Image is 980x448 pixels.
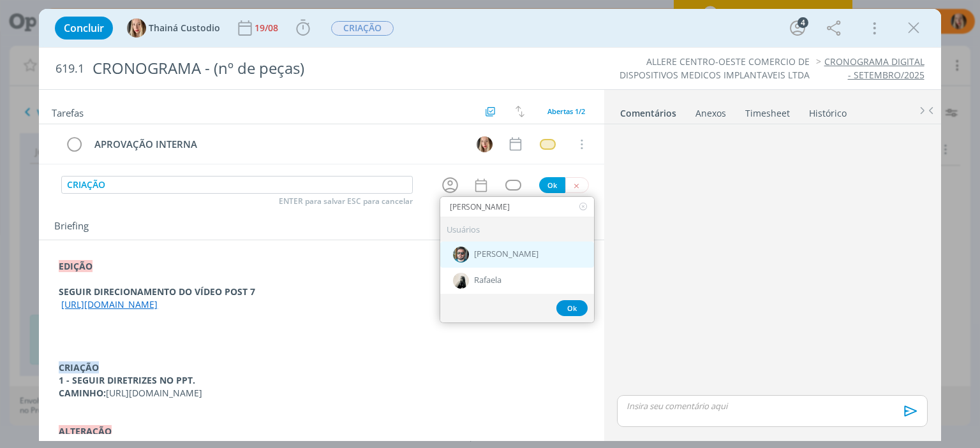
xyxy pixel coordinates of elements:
[39,9,940,441] div: dialog
[539,177,565,193] button: Ok
[59,361,99,373] strong: CRIAÇÃO
[61,298,158,310] a: [URL][DOMAIN_NAME]
[127,18,220,38] button: TThainá Custodio
[620,55,810,80] a: ALLERE CENTRO-OESTE COMERCIO DE DISPOSITIVOS MEDICOS IMPLANTAVEIS LTDA
[440,198,594,216] input: Buscar usuários
[440,217,594,242] div: Usuários
[89,136,464,152] div: APROVAÇÃO INTERNA
[331,21,394,36] span: CRIAÇÃO
[453,273,469,289] img: R
[56,62,84,76] span: 619.1
[475,134,494,154] button: T
[824,55,924,80] a: CRONOGRAMA DIGITAL - SETEMBRO/2025
[255,24,281,33] div: 19/08
[87,53,557,84] div: CRONOGRAMA - (nº de peças)
[787,18,808,38] button: 4
[556,300,588,316] button: Ok
[516,106,524,117] img: arrow-down-up.svg
[453,247,469,263] img: R
[477,136,493,152] img: T
[149,24,220,33] span: Thainá Custodio
[55,17,113,40] button: Concluir
[59,387,584,400] p: [URL][DOMAIN_NAME]
[695,107,726,120] div: Anexos
[547,106,585,116] span: Abertas 1/2
[59,285,255,298] strong: SEGUIR DIRECIONAMENTO DO VÍDEO POST 7
[127,18,146,38] img: T
[59,387,106,399] strong: CAMINHO:
[474,250,538,260] span: [PERSON_NAME]
[59,425,112,437] strong: ALTERAÇÃO
[59,374,195,386] strong: 1 - SEGUIR DIRETRIZES NO PPT.
[330,20,394,36] button: CRIAÇÃO
[54,219,89,235] span: Briefing
[798,17,808,28] div: 4
[59,260,93,272] strong: EDIÇÃO
[745,101,791,120] a: Timesheet
[64,23,104,33] span: Concluir
[620,101,677,120] a: Comentários
[808,101,847,120] a: Histórico
[279,196,413,206] span: ENTER para salvar ESC para cancelar
[52,104,84,119] span: Tarefas
[474,276,501,286] span: Rafaela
